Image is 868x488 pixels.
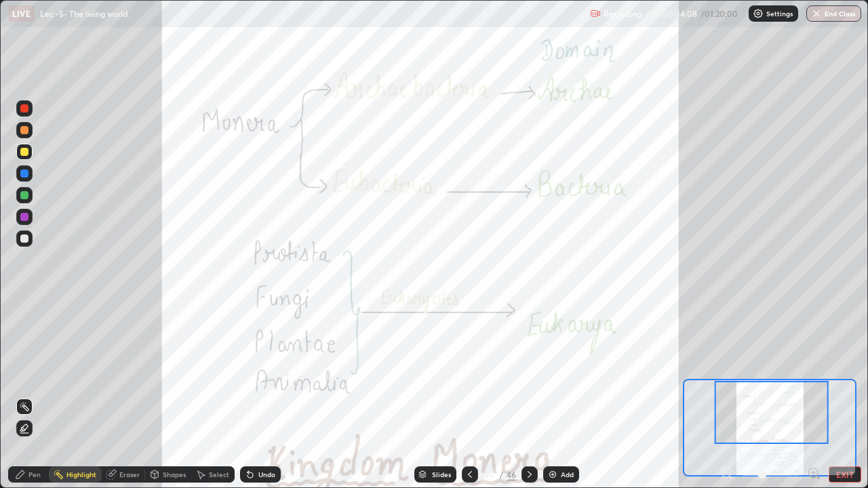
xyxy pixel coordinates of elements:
[507,468,516,481] div: 46
[209,471,229,478] div: Select
[547,469,558,480] img: add-slide-button
[500,470,504,479] div: /
[163,471,186,478] div: Shapes
[766,10,793,17] p: Settings
[12,8,31,19] p: LIVE
[258,471,275,478] div: Undo
[811,8,822,19] img: end-class-cross
[119,471,140,478] div: Eraser
[432,471,451,478] div: Slides
[753,8,764,19] img: class-settings-icons
[604,9,642,19] p: Recording
[806,5,861,22] button: End Class
[829,466,861,483] button: EXIT
[40,8,127,19] p: Lec -5- The living world
[484,470,497,479] div: 10
[561,471,574,478] div: Add
[590,8,601,19] img: recording.375f2c34.svg
[66,471,96,478] div: Highlight
[28,471,41,478] div: Pen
